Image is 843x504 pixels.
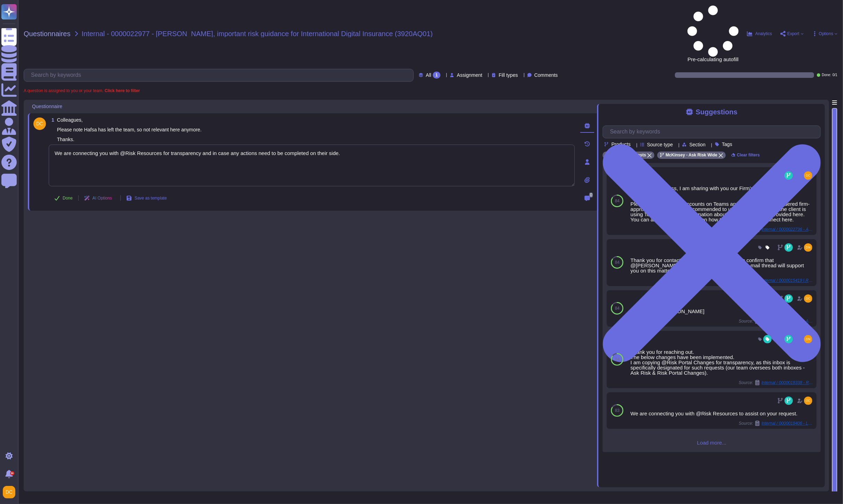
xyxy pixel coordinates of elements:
img: user [804,171,812,180]
img: user [33,117,46,130]
span: 1 [49,117,54,122]
div: 9+ [10,471,14,475]
img: user [804,243,812,252]
span: Export [787,32,800,36]
button: Save as template [121,191,173,205]
span: Done [63,196,73,200]
span: Questionnaires [24,30,71,37]
span: Done: [822,73,831,77]
div: We are connecting you with @Risk Resources to assist on your request. [630,411,814,416]
input: Search by keywords [27,69,413,81]
span: Internal - 0000022977 - [PERSON_NAME], important risk guidance for International Digital Insuranc... [82,30,433,37]
span: Assignment [457,73,482,78]
span: Internal / 0000018406 - Laurens, important risk guidance for Project Spark (supplyhouse DD) (4160... [762,421,814,425]
span: 83 [615,408,620,413]
textarea: We are connecting you with @Risk Resources for transparency and in case any actions need to be co... [49,145,575,186]
span: AI Options [93,196,112,200]
img: user [804,294,812,303]
span: Fill types [499,73,518,78]
input: Search by keywords [606,126,820,138]
span: Pre-calculating autofill [687,6,739,62]
img: user [804,335,812,343]
span: 84 [615,357,620,361]
span: Source: [739,421,814,426]
span: Save as template [135,196,167,200]
span: 0 / 1 [833,73,837,77]
span: Questionnaire [32,104,62,109]
span: Colleagues, Please note Hafsa has left the team, so not relevant here anymore. Thanks. [57,117,202,142]
span: 84 [615,260,620,265]
span: Analytics [755,32,772,36]
span: 0 [589,193,593,197]
button: Done [49,191,78,205]
span: 84 [615,199,620,203]
span: 84 [615,306,620,310]
img: user [3,486,15,498]
span: Comments [534,73,558,78]
b: Click here to filter [103,88,140,93]
button: Analytics [747,31,772,36]
div: 1 [433,72,441,79]
span: A question is assigned to you or your team. [24,89,140,93]
span: Options [819,32,833,36]
span: All [426,73,431,78]
span: Load more... [603,440,821,445]
button: user [1,485,20,500]
img: user [804,397,812,405]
